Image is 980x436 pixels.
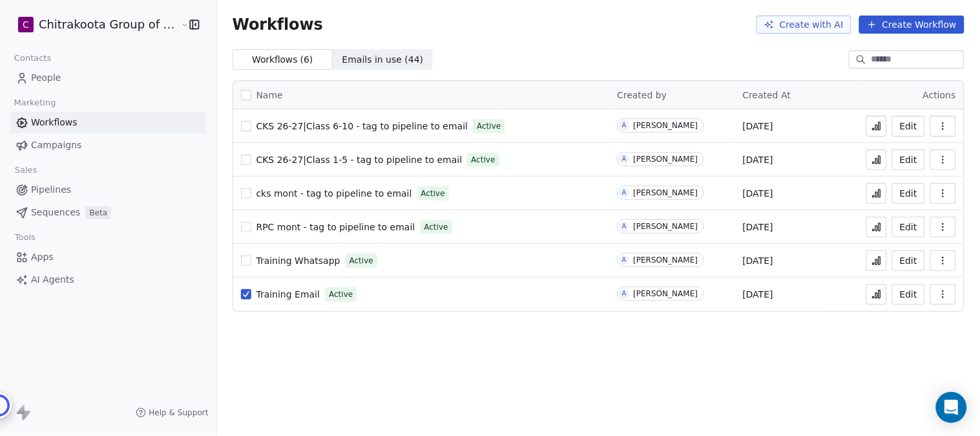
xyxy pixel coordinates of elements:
[9,228,41,247] span: Tools
[743,153,773,166] span: [DATE]
[892,183,925,204] button: Edit
[31,138,81,152] span: Campaigns
[31,250,54,264] span: Apps
[424,221,448,233] span: Active
[892,149,925,170] button: Edit
[892,250,925,271] button: Edit
[256,222,415,232] span: RPC mont - tag to pipeline to email
[622,221,627,232] div: A
[622,255,627,265] div: A
[256,155,463,165] span: CKS 26-27|Class 1-5 - tag to pipeline to email
[10,202,206,223] a: SequencesBeta
[256,254,340,267] a: Training Whatsapp
[10,179,206,201] a: Pipelines
[743,288,773,301] span: [DATE]
[892,284,925,305] button: Edit
[256,89,283,102] span: Name
[8,49,57,68] span: Contacts
[8,93,61,113] span: Marketing
[342,53,424,67] span: Emails in use ( 44 )
[421,188,445,199] span: Active
[633,222,698,231] div: [PERSON_NAME]
[633,256,698,265] div: [PERSON_NAME]
[256,221,415,234] a: RPC mont - tag to pipeline to email
[85,206,111,219] span: Beta
[256,120,468,133] a: CKS 26-27|Class 6-10 - tag to pipeline to email
[149,408,208,418] span: Help & Support
[256,187,412,200] a: cks mont - tag to pipeline to email
[31,183,71,197] span: Pipelines
[743,120,773,133] span: [DATE]
[743,187,773,200] span: [DATE]
[349,255,373,267] span: Active
[233,16,323,34] span: Workflows
[936,392,967,423] div: Open Intercom Messenger
[622,154,627,164] div: A
[622,188,627,198] div: A
[256,256,340,266] span: Training Whatsapp
[31,206,80,219] span: Sequences
[10,67,206,89] a: People
[633,121,698,130] div: [PERSON_NAME]
[622,120,627,131] div: A
[31,71,61,85] span: People
[743,254,773,267] span: [DATE]
[633,155,698,164] div: [PERSON_NAME]
[256,153,463,166] a: CKS 26-27|Class 1-5 - tag to pipeline to email
[743,221,773,234] span: [DATE]
[622,289,627,299] div: A
[256,288,320,301] a: Training Email
[256,188,412,199] span: cks mont - tag to pipeline to email
[16,14,171,36] button: CChitrakoota Group of Institutions
[10,246,206,268] a: Apps
[756,16,851,34] button: Create with AI
[923,90,956,100] span: Actions
[256,121,468,131] span: CKS 26-27|Class 6-10 - tag to pipeline to email
[23,18,29,31] span: C
[471,154,495,166] span: Active
[256,289,320,300] span: Training Email
[31,116,78,129] span: Workflows
[9,160,43,180] span: Sales
[39,16,178,33] span: Chitrakoota Group of Institutions
[477,120,501,132] span: Active
[10,135,206,156] a: Campaigns
[329,289,353,300] span: Active
[136,408,208,418] a: Help & Support
[892,116,925,136] button: Edit
[859,16,964,34] button: Create Workflow
[617,90,667,100] span: Created by
[633,188,698,197] div: [PERSON_NAME]
[892,217,925,237] button: Edit
[31,273,74,287] span: AI Agents
[633,289,698,298] div: [PERSON_NAME]
[743,90,791,100] span: Created At
[10,112,206,133] a: Workflows
[10,269,206,290] a: AI Agents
